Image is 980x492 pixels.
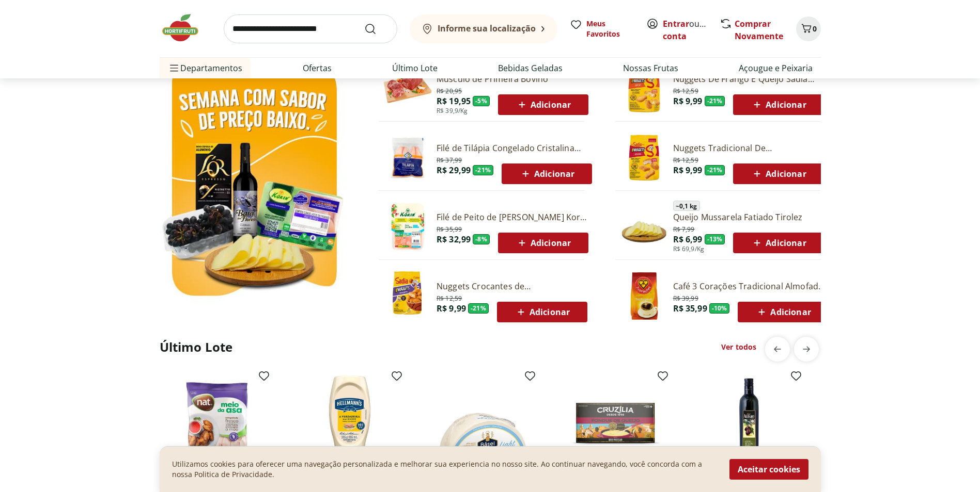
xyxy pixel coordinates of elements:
[705,234,725,244] span: - 13 %
[168,56,180,80] button: Menu
[473,165,493,175] span: - 21 %
[224,14,397,43] input: search
[673,201,700,211] span: ~ 0,1 kg
[673,223,695,234] span: R$ 7,99
[437,73,588,85] a: Músculo de Primeira Bovino
[663,18,709,42] span: ou
[515,306,570,318] span: Adicionar
[519,168,574,180] span: Adicionar
[437,303,466,314] span: R$ 9,99
[619,133,669,183] img: Nuggets Tradicional de Frango Sadia - 300g
[172,459,717,480] p: Utilizamos cookies para oferecer uma navegação personalizada e melhorar sua experiencia no nosso ...
[437,223,462,234] span: R$ 35,99
[438,23,536,34] b: Informe sua localização
[437,142,592,154] a: Filé de Tilápia Congelado Cristalina 400g
[673,303,707,314] span: R$ 35,99
[516,99,571,111] span: Adicionar
[673,73,824,85] a: Nuggets De Frango E Queijo Sadia 300G
[383,202,432,252] img: Filé de Peito de Frango Congelado Korin 600g
[392,62,438,74] a: Último Lote
[364,23,389,35] button: Submit Search
[673,292,698,303] span: R$ 39,99
[673,95,703,107] span: R$ 9,99
[673,211,824,223] a: Queijo Mussarela Fatiado Tirolez
[468,303,489,314] span: - 21 %
[705,165,725,175] span: - 21 %
[739,62,813,74] a: Açougue e Peixaria
[301,374,399,472] img: Maionese Tradicional Hellmann's 330g
[168,374,266,472] img: MEIO DA ASA DE FRANGO CONGELADO NAT 1KG
[705,96,725,106] span: - 21 %
[570,19,634,39] a: Meus Favoritos
[434,374,532,472] img: Queijo Minas Padrão Light Básel
[729,459,808,480] button: Aceitar cookies
[383,271,432,321] img: Nuggets Crocantes de Frango Sadia 300g
[502,163,592,184] button: Adicionar
[735,18,783,42] a: Comprar Novamente
[673,245,705,253] span: R$ 69,9/Kg
[160,58,348,309] img: Ver todos
[383,64,432,113] img: Músculo de Primeira Bovino
[709,303,730,314] span: - 10 %
[437,281,587,292] a: Nuggets Crocantes de [PERSON_NAME] 300g
[733,163,823,184] button: Adicionar
[733,233,823,253] button: Adicionar
[673,165,703,176] span: R$ 9,99
[755,306,811,318] span: Adicionar
[303,62,332,74] a: Ofertas
[498,94,588,115] button: Adicionar
[586,19,634,39] span: Meus Favoritos
[751,168,806,180] span: Adicionar
[410,14,557,43] button: Informe sua localização
[437,211,588,223] a: Filé de Peito de [PERSON_NAME] Korin 600g
[751,237,806,249] span: Adicionar
[437,234,471,245] span: R$ 32,99
[473,96,490,106] span: - 5 %
[663,18,720,42] a: Criar conta
[721,342,756,352] a: Ver todos
[673,281,829,292] a: Café 3 Corações Tradicional Almofada 500g
[751,99,806,111] span: Adicionar
[437,292,462,303] span: R$ 12,59
[437,95,471,107] span: R$ 19,95
[765,337,790,362] button: previous
[437,165,471,176] span: R$ 29,99
[168,56,242,80] span: Departamentos
[567,374,665,472] img: Fondue de Queijo Cruzilia 400g
[663,18,689,29] a: Entrar
[733,94,823,115] button: Adicionar
[813,24,817,34] span: 0
[437,154,462,165] span: R$ 37,99
[673,234,703,245] span: R$ 6,99
[437,107,468,115] span: R$ 39,9/Kg
[738,302,828,322] button: Adicionar
[673,154,698,165] span: R$ 12,59
[498,233,588,253] button: Adicionar
[160,12,211,43] img: Hortifruti
[623,62,678,74] a: Nossas Frutas
[160,339,233,355] h2: Último Lote
[619,64,669,113] img: Nuggets de Frango e Queijo Sadia 300g
[673,85,698,95] span: R$ 12,59
[473,234,490,244] span: - 8 %
[516,237,571,249] span: Adicionar
[383,133,432,183] img: Filé de Tilápia Congelado Cristalina 400g
[498,62,563,74] a: Bebidas Geladas
[619,202,669,252] img: Principal
[794,337,819,362] button: next
[673,142,824,154] a: Nuggets Tradicional De [PERSON_NAME] - 300G
[796,17,821,41] button: Carrinho
[619,271,669,321] img: Café Três Corações Tradicional Almofada 500g
[700,374,798,472] img: Azeite de Oliva Extra Virgem Allegro 500ml
[437,85,462,95] span: R$ 20,95
[497,302,587,322] button: Adicionar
